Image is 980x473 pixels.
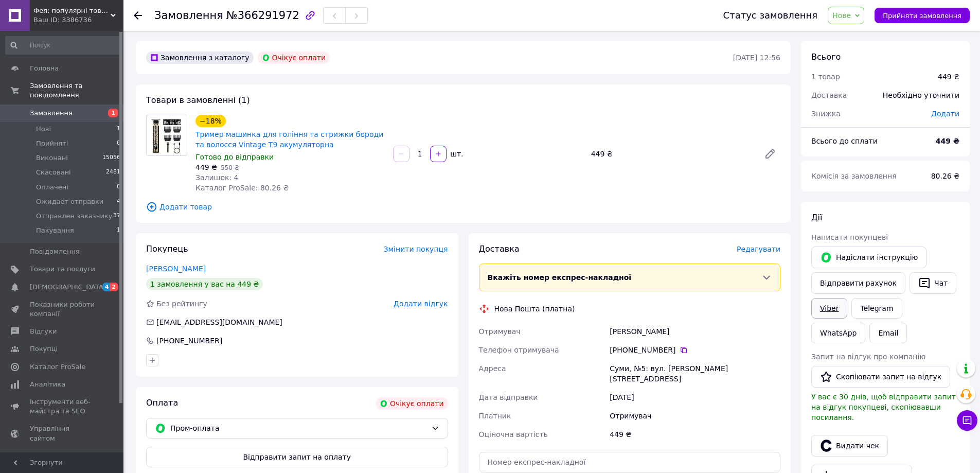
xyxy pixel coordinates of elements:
[811,52,841,62] span: Всього
[156,318,282,326] span: [EMAIL_ADDRESS][DOMAIN_NAME]
[5,36,121,55] input: Пошук
[33,6,111,15] span: Фея: популярні товари в інтернеті
[376,397,448,410] div: Очікує оплати
[608,359,782,388] div: Суми, №5: вул. [PERSON_NAME][STREET_ADDRESS]
[811,213,822,222] span: Дії
[146,201,780,213] span: Додати товар
[723,10,818,21] div: Статус замовлення
[479,393,538,401] span: Дата відправки
[36,212,112,221] span: Отправлен заказчику
[479,452,781,472] input: Номер експрес-накладної
[811,91,847,99] span: Доставка
[195,173,239,182] span: Залишок: 4
[488,273,632,282] span: Вкажіть номер експрес-накладної
[479,244,520,254] span: Доставка
[117,139,120,148] span: 0
[36,168,71,177] span: Скасовані
[479,346,559,354] span: Телефон отримувача
[226,9,299,22] span: №366291972
[608,322,782,341] div: [PERSON_NAME]
[195,153,274,161] span: Готово до відправки
[195,163,217,171] span: 449 ₴
[760,144,780,164] a: Редагувати
[608,425,782,444] div: 449 ₴
[155,336,223,346] div: [PHONE_NUMBER]
[931,172,959,180] span: 80.26 ₴
[36,139,68,148] span: Прийняті
[811,137,878,145] span: Всього до сплати
[195,184,289,192] span: Каталог ProSale: 80.26 ₴
[394,300,448,308] span: Додати відгук
[479,327,521,336] span: Отримувач
[146,244,188,254] span: Покупець
[811,172,897,180] span: Комісія за замовлення
[811,73,840,81] span: 1 товар
[587,147,756,161] div: 449 ₴
[883,12,961,20] span: Прийняти замовлення
[608,388,782,407] div: [DATE]
[221,164,239,171] span: 550 ₴
[195,130,383,149] a: Тример машинка для гоління та стрижки бороди та волосся Vintage T9 акумуляторна
[30,283,106,292] span: [DEMOGRAPHIC_DATA]
[384,245,448,253] span: Змінити покупця
[30,327,57,336] span: Відгуки
[30,64,59,73] span: Головна
[146,95,250,105] span: Товари в замовленні (1)
[479,412,511,420] span: Платник
[851,298,902,319] a: Telegram
[936,137,959,145] b: 449 ₴
[910,272,956,294] button: Чат
[479,430,548,439] span: Оціночна вартість
[102,283,111,291] span: 4
[102,153,120,163] span: 15056
[117,197,120,206] span: 4
[877,84,966,107] div: Необхідно уточнити
[151,115,183,155] img: Тример машинка для гоління та стрижки бороди та волосся Vintage T9 акумуляторна
[36,197,103,206] span: Ожидает отправки
[36,183,68,192] span: Оплачені
[134,10,142,21] div: Повернутися назад
[811,353,925,361] span: Запит на відгук про компанію
[113,212,120,221] span: 37
[30,265,95,274] span: Товари та послуги
[492,304,578,314] div: Нова Пошта (платна)
[30,362,85,372] span: Каталог ProSale
[608,407,782,425] div: Отримувач
[108,109,118,117] span: 1
[36,226,74,235] span: Пакування
[30,344,58,354] span: Покупці
[832,11,851,20] span: Нове
[117,125,120,134] span: 1
[811,247,926,268] button: Надіслати інструкцію
[811,272,905,294] button: Відправити рахунок
[117,183,120,192] span: 0
[30,397,95,416] span: Інструменти веб-майстра та SEO
[106,168,120,177] span: 2481
[170,423,427,434] span: Пром-оплата
[110,283,118,291] span: 2
[938,72,959,82] div: 449 ₴
[811,298,847,319] a: Viber
[811,366,950,388] button: Скопіювати запит на відгук
[30,247,80,256] span: Повідомлення
[154,9,223,22] span: Замовлення
[146,447,448,467] button: Відправити запит на оплату
[869,323,907,343] button: Email
[30,300,95,319] span: Показники роботи компанії
[737,245,780,253] span: Редагувати
[610,345,780,355] div: [PHONE_NUMBER]
[195,115,226,127] div: −18%
[30,81,123,100] span: Замовлення та повідомлення
[479,364,506,373] span: Адреса
[258,51,330,64] div: Очікує оплати
[811,110,841,118] span: Знижка
[30,451,95,470] span: Гаманець компанії
[146,278,263,290] div: 1 замовлення у вас на 449 ₴
[30,109,73,118] span: Замовлення
[156,300,207,308] span: Без рейтингу
[117,226,120,235] span: 1
[30,424,95,443] span: Управління сайтом
[36,153,68,163] span: Виконані
[448,149,464,159] div: шт.
[811,393,956,422] span: У вас є 30 днів, щоб відправити запит на відгук покупцеві, скопіювавши посилання.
